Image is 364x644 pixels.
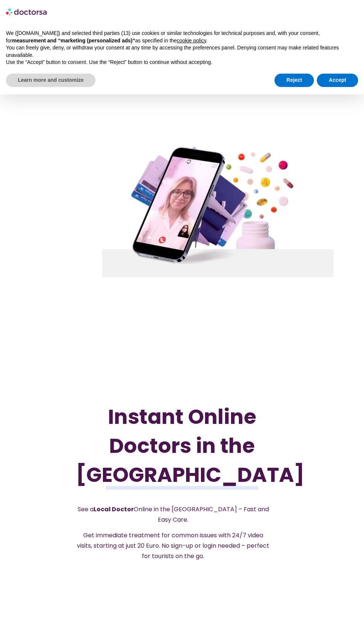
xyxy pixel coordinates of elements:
a: cookie policy [177,38,206,44]
span: See a Online in the [GEOGRAPHIC_DATA] – Fast and Easy Care. [78,505,269,524]
span: Get immediate treatment for common issues with 24/7 video visits, starting at just 20 Euro. No si... [77,531,269,560]
button: Learn more and customize [6,74,95,87]
button: Accept [317,74,358,87]
img: logo [6,6,48,18]
button: Reject [274,74,314,87]
strong: measurement and “marketing (personalized ads)” [12,38,135,44]
p: Use the “Accept” button to consent. Use the “Reject” button to continue without accepting. [6,59,358,66]
p: You can freely give, deny, or withdraw your consent at any time by accessing the preferences pane... [6,44,358,59]
p: We ([DOMAIN_NAME]) and selected third parties (13) use cookies or similar technologies for techni... [6,30,358,44]
strong: Local Doctor [94,505,134,513]
h1: Instant Online Doctors in the [GEOGRAPHIC_DATA] [76,402,288,489]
